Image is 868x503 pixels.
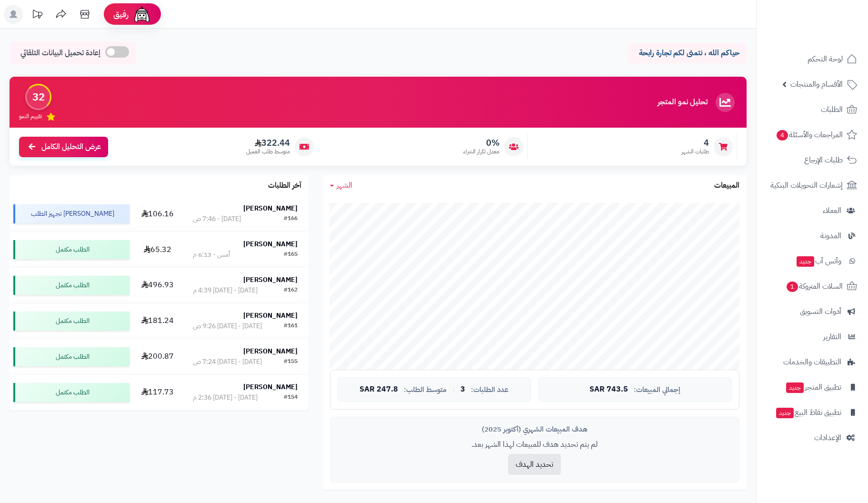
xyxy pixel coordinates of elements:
a: السلات المتروكة1 [762,275,862,298]
span: جديد [776,408,794,418]
strong: [PERSON_NAME] [243,203,298,213]
div: #161 [284,322,298,331]
img: ai-face.png [132,5,151,24]
span: طلبات الشهر [681,148,709,156]
button: تحديد الهدف [508,454,561,475]
td: 106.16 [133,196,182,231]
span: أدوات التسويق [800,305,841,318]
strong: [PERSON_NAME] [243,382,298,392]
strong: [PERSON_NAME] [243,239,298,249]
span: إعادة تحميل البيانات التلقائي [20,48,100,59]
a: الشهر [330,180,352,191]
div: #154 [284,393,298,402]
span: 3 [460,385,465,394]
span: لوحة التحكم [808,52,843,66]
div: [DATE] - [DATE] 9:26 ص [193,322,262,331]
span: طلبات الإرجاع [804,153,843,167]
a: لوحة التحكم [762,48,862,70]
a: أدوات التسويق [762,300,862,323]
div: #166 [284,214,298,224]
div: #165 [284,250,298,260]
span: 322.44 [246,138,290,148]
span: تطبيق المتجر [785,381,841,394]
a: عرض التحليل الكامل [19,137,108,157]
a: إشعارات التحويلات البنكية [762,174,862,197]
span: تقييم النمو [19,112,42,121]
div: #155 [284,357,298,367]
p: حياكم الله ، نتمنى لكم تجارة رابحة [635,48,739,59]
span: وآتس آب [796,254,841,268]
div: #162 [284,286,298,295]
a: الطلبات [762,98,862,121]
div: الطلب مكتمل [13,276,130,295]
a: تطبيق نقاط البيعجديد [762,401,862,424]
span: جديد [786,382,804,393]
span: الطلبات [821,103,843,116]
span: التطبيقات والخدمات [783,355,841,369]
span: المراجعات والأسئلة [776,128,843,141]
span: جديد [797,256,814,267]
a: تحديثات المنصة [25,5,49,26]
span: متوسط طلب العميل [246,148,290,156]
span: المدونة [820,229,841,242]
span: متوسط الطلب: [404,386,447,394]
div: الطلب مكتمل [13,312,130,331]
strong: [PERSON_NAME] [243,311,298,321]
span: عرض التحليل الكامل [41,141,101,152]
span: رفيق [113,9,129,20]
a: التطبيقات والخدمات [762,351,862,373]
img: logo-2.png [803,26,859,46]
div: الطلب مكتمل [13,347,130,366]
p: لم يتم تحديد هدف للمبيعات لهذا الشهر بعد. [338,439,732,450]
td: 496.93 [133,268,182,303]
span: الأقسام والمنتجات [790,78,843,91]
td: 65.32 [133,232,182,267]
span: 0% [463,138,499,148]
a: وآتس آبجديد [762,250,862,272]
h3: آخر الطلبات [268,181,301,190]
span: 743.5 SAR [589,385,628,394]
a: المدونة [762,224,862,247]
div: [DATE] - [DATE] 4:39 م [193,286,258,295]
div: الطلب مكتمل [13,240,130,259]
a: التقارير [762,325,862,348]
span: 4 [681,138,709,148]
a: العملاء [762,199,862,222]
span: | [452,386,455,393]
span: عدد الطلبات: [471,386,509,394]
h3: المبيعات [714,181,739,190]
span: 247.8 SAR [359,385,398,394]
span: إجمالي المبيعات: [634,386,680,394]
span: 4 [777,130,788,141]
span: التقارير [823,330,841,343]
span: معدل تكرار الشراء [463,148,499,156]
div: أمس - 6:13 م [193,250,230,260]
div: هدف المبيعات الشهري (أكتوبر 2025) [338,424,732,434]
strong: [PERSON_NAME] [243,275,298,285]
a: المراجعات والأسئلة4 [762,123,862,146]
span: إشعارات التحويلات البنكية [770,179,843,192]
td: 181.24 [133,303,182,339]
td: 200.87 [133,339,182,374]
span: تطبيق نقاط البيع [775,406,841,419]
td: 117.73 [133,375,182,410]
span: العملاء [823,204,841,217]
h3: تحليل نمو المتجر [658,98,708,107]
span: السلات المتروكة [786,280,843,293]
span: الشهر [337,180,352,191]
div: [DATE] - [DATE] 7:24 ص [193,357,262,367]
a: تطبيق المتجرجديد [762,376,862,399]
div: الطلب مكتمل [13,383,130,402]
div: [PERSON_NAME] تجهيز الطلب [13,204,130,223]
strong: [PERSON_NAME] [243,346,298,356]
a: الإعدادات [762,426,862,449]
span: 1 [787,282,798,292]
div: [DATE] - 7:46 ص [193,214,241,224]
a: طلبات الإرجاع [762,149,862,171]
span: الإعدادات [814,431,841,444]
div: [DATE] - [DATE] 2:36 م [193,393,258,402]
